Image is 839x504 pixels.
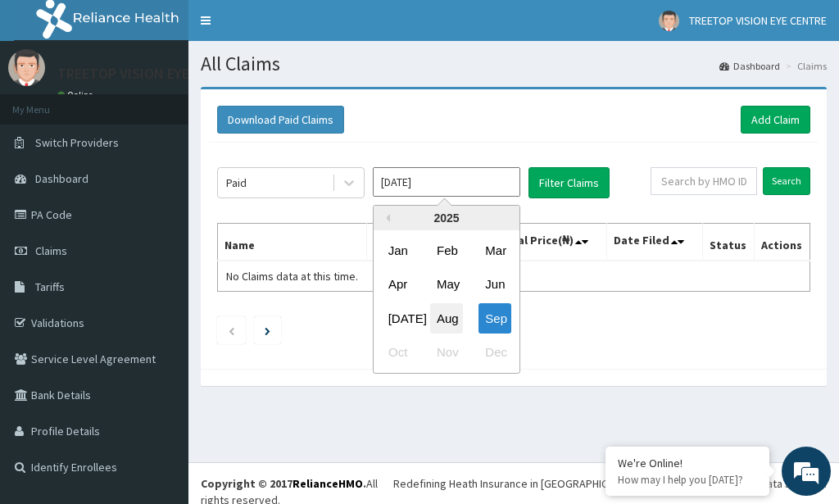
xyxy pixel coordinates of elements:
[57,66,243,81] p: TREETOP VISION EYE CENTRE
[228,323,235,338] a: Previous page
[382,303,415,334] div: Choose July 2025
[57,89,97,101] a: Online
[659,11,679,31] img: User Image
[430,303,463,334] div: Choose August 2025
[382,235,415,266] div: Choose January 2025
[393,475,827,492] div: Redefining Heath Insurance in [GEOGRAPHIC_DATA] using Telemedicine and Data Science!
[382,270,415,300] div: Choose April 2025
[478,235,511,266] div: Choose March 2025
[618,473,757,487] p: How may I help you today?
[35,243,67,258] span: Claims
[226,269,358,284] span: No Claims data at this time.
[651,167,757,195] input: Search by HMO ID
[201,476,366,491] strong: Copyright © 2017 .
[478,270,511,300] div: Choose June 2025
[782,59,827,73] li: Claims
[373,167,520,197] input: Select Month and Year
[528,167,610,198] button: Filter Claims
[754,224,810,261] th: Actions
[382,214,390,222] button: Previous Year
[719,59,780,73] a: Dashboard
[35,279,65,294] span: Tariffs
[8,49,45,86] img: User Image
[374,206,519,230] div: 2025
[618,456,757,470] div: We're Online!
[218,224,367,261] th: Name
[741,106,810,134] a: Add Claim
[217,106,344,134] button: Download Paid Claims
[689,13,827,28] span: TREETOP VISION EYE CENTRE
[293,476,363,491] a: RelianceHMO
[265,323,270,338] a: Next page
[201,53,827,75] h1: All Claims
[35,135,119,150] span: Switch Providers
[35,171,88,186] span: Dashboard
[763,167,810,195] input: Search
[374,234,519,370] div: month 2025-09
[703,224,755,261] th: Status
[607,224,703,261] th: Date Filed
[430,270,463,300] div: Choose May 2025
[226,175,247,191] div: Paid
[478,303,511,334] div: Choose September 2025
[430,235,463,266] div: Choose February 2025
